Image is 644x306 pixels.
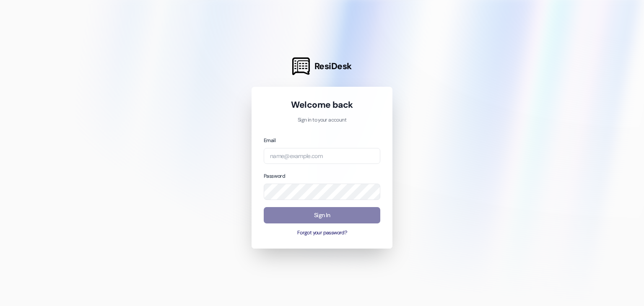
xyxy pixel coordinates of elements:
[264,229,380,237] button: Forgot your password?
[314,60,352,72] span: ResiDesk
[264,148,380,164] input: name@example.com
[264,173,285,179] label: Password
[292,57,310,75] img: ResiDesk Logo
[264,137,275,144] label: Email
[264,99,380,111] h1: Welcome back
[264,117,380,124] p: Sign in to your account
[264,207,380,223] button: Sign In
